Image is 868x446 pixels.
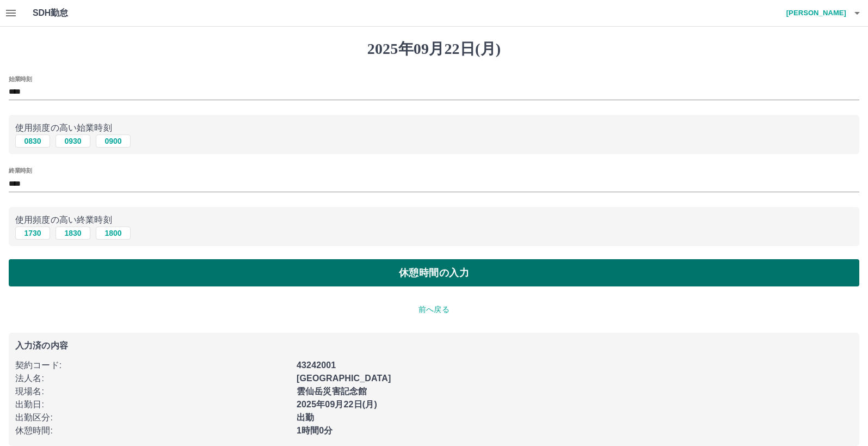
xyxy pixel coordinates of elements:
p: 入力済の内容 [15,341,853,350]
button: 1830 [56,227,90,240]
b: 2025年09月22日(月) [297,400,377,409]
b: 出勤 [297,413,314,422]
b: 雲仙岳災害記念館 [297,387,367,396]
label: 終業時刻 [9,167,32,175]
b: 1時間0分 [297,426,333,435]
p: 法人名 : [15,372,290,385]
p: 出勤区分 : [15,411,290,424]
p: 現場名 : [15,385,290,398]
b: [GEOGRAPHIC_DATA] [297,374,391,383]
button: 0830 [15,135,50,148]
button: 0930 [56,135,90,148]
p: 前へ戻る [9,304,859,315]
p: 休憩時間 : [15,424,290,437]
b: 43242001 [297,361,336,370]
p: 契約コード : [15,359,290,372]
p: 出勤日 : [15,398,290,411]
button: 1730 [15,227,50,240]
h1: 2025年09月22日(月) [9,40,859,58]
p: 使用頻度の高い始業時刻 [15,121,853,135]
button: 0900 [96,135,131,148]
label: 始業時刻 [9,75,32,83]
p: 使用頻度の高い終業時刻 [15,213,853,227]
button: 休憩時間の入力 [9,259,859,286]
button: 1800 [96,227,131,240]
